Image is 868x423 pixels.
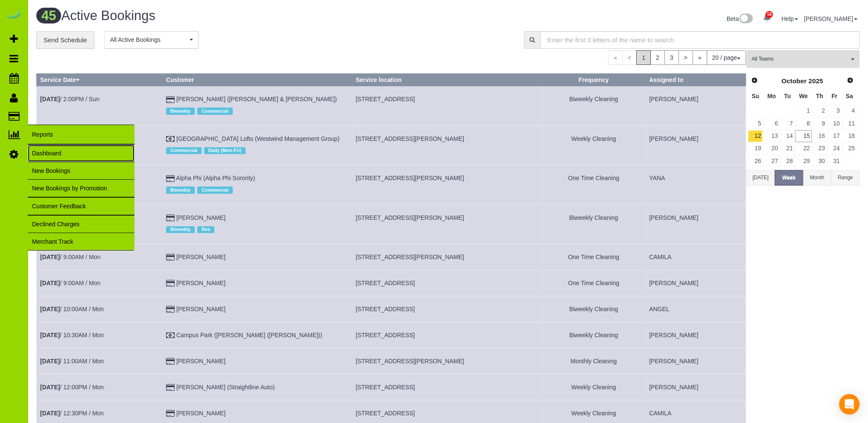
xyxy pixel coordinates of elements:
[166,359,175,365] i: Credit Card Payment
[739,14,753,25] img: New interface
[356,280,415,286] span: [STREET_ADDRESS]
[542,348,646,374] td: Frequency
[356,306,415,312] span: [STREET_ADDRESS]
[766,11,773,18] span: 58
[176,280,225,286] a: [PERSON_NAME]
[746,170,774,186] button: [DATE]
[356,254,464,260] span: [STREET_ADDRESS][PERSON_NAME]
[37,348,163,374] td: Schedule date
[176,410,225,417] a: [PERSON_NAME]
[356,358,464,365] span: [STREET_ADDRESS][PERSON_NAME]
[846,93,853,99] span: Saturday
[842,105,856,117] a: 4
[356,332,415,338] span: [STREET_ADDRESS]
[542,322,646,348] td: Frequency
[816,93,823,99] span: Thursday
[693,50,707,65] a: »
[646,322,746,348] td: Assigned to
[608,50,746,65] nav: Pagination navigation
[748,130,763,142] a: 12
[28,216,134,233] a: Declined Charges
[812,155,827,167] a: 30
[197,108,233,114] span: Commercial
[163,125,352,165] td: Customer
[40,358,60,365] b: [DATE]
[842,130,856,142] a: 18
[28,233,134,250] a: Merchant Track
[352,125,542,165] td: Service location
[650,50,665,65] a: 2
[746,50,859,68] button: All Teams
[763,130,779,142] a: 13
[166,226,195,233] span: Biweekly
[28,125,134,144] span: Reports
[356,214,464,221] span: [STREET_ADDRESS][PERSON_NAME]
[163,204,352,244] td: Customer
[37,374,163,400] td: Schedule date
[176,332,322,338] a: Campus Park ([PERSON_NAME] ([PERSON_NAME]))
[352,322,542,348] td: Service location
[163,74,352,86] th: Customer
[166,280,175,286] i: Credit Card Payment
[40,306,60,312] b: [DATE]
[804,15,857,22] a: [PERSON_NAME]
[352,86,542,125] td: Service location
[727,15,753,22] a: Beta
[646,86,746,125] td: Assigned to
[28,144,134,251] ul: Reports
[28,162,134,179] a: New Bookings
[542,165,646,204] td: Frequency
[352,296,542,322] td: Service location
[176,254,225,260] a: [PERSON_NAME]
[812,143,827,155] a: 23
[352,204,542,244] td: Service location
[40,280,100,286] a: [DATE]/ 9:00AM / Mon
[784,93,791,99] span: Tuesday
[707,50,746,65] button: 20 / page
[166,136,175,142] i: Check Payment
[646,244,746,270] td: Assigned to
[166,385,175,391] i: Credit Card Payment
[40,96,99,102] a: [DATE]/ 2:00PM / Sun
[176,214,225,221] a: [PERSON_NAME]
[542,374,646,400] td: Frequency
[163,86,352,125] td: Customer
[646,204,746,244] td: Assigned to
[352,270,542,296] td: Service location
[356,96,415,102] span: [STREET_ADDRESS]
[356,135,464,142] span: [STREET_ADDRESS][PERSON_NAME]
[542,296,646,322] td: Frequency
[748,155,763,167] a: 26
[780,143,795,155] a: 21
[166,254,175,260] i: Credit Card Payment
[176,175,255,181] a: Alpha Phi (Alpha Phi Sorority)
[110,35,187,44] span: All Active Bookings
[166,187,195,193] span: Biweekly
[163,296,352,322] td: Customer
[37,244,163,270] td: Schedule date
[646,296,746,322] td: Assigned to
[542,125,646,165] td: Frequency
[751,77,758,84] span: Prev
[746,50,859,64] ol: All Teams
[827,155,842,167] a: 31
[36,31,94,49] a: Send Schedule
[5,9,22,20] a: Automaid Logo
[40,306,104,312] a: [DATE]/ 10:00AM / Mon
[166,411,175,417] i: Credit Card Payment
[847,77,853,84] span: Next
[763,155,779,167] a: 27
[176,384,275,391] a: [PERSON_NAME] (Straightline Auto)
[105,31,199,49] button: All Active Bookings
[37,86,163,125] td: Schedule date
[40,96,60,102] b: [DATE]
[842,143,856,155] a: 25
[812,130,827,142] a: 16
[748,143,763,155] a: 19
[40,410,104,417] a: [DATE]/ 12:30PM / Mon
[812,105,827,117] a: 2
[28,180,134,197] a: New Bookings by Promotion
[40,332,60,338] b: [DATE]
[751,55,849,63] span: All Teams
[352,74,542,86] th: Service location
